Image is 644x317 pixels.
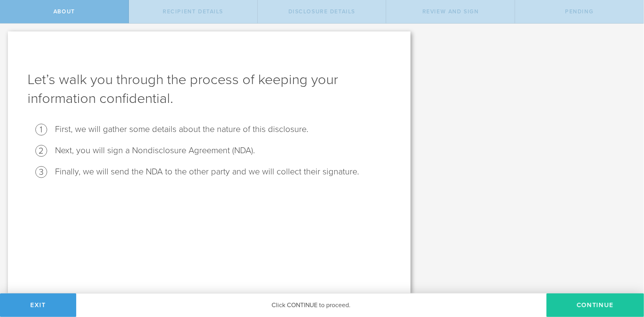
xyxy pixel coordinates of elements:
[76,293,547,317] div: Click CONTINUE to proceed.
[288,8,356,15] span: Disclosure details
[422,8,479,15] span: Review and sign
[163,8,223,15] span: Recipient details
[565,8,594,15] span: Pending
[55,124,391,135] li: First, we will gather some details about the nature of this disclosure.
[55,166,391,178] li: Finally, we will send the NDA to the other party and we will collect their signature.
[28,70,391,108] h1: Let’s walk you through the process of keeping your information confidential.
[55,145,391,156] li: Next, you will sign a Nondisclosure Agreement (NDA).
[53,8,75,15] span: About
[547,293,644,317] button: Continue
